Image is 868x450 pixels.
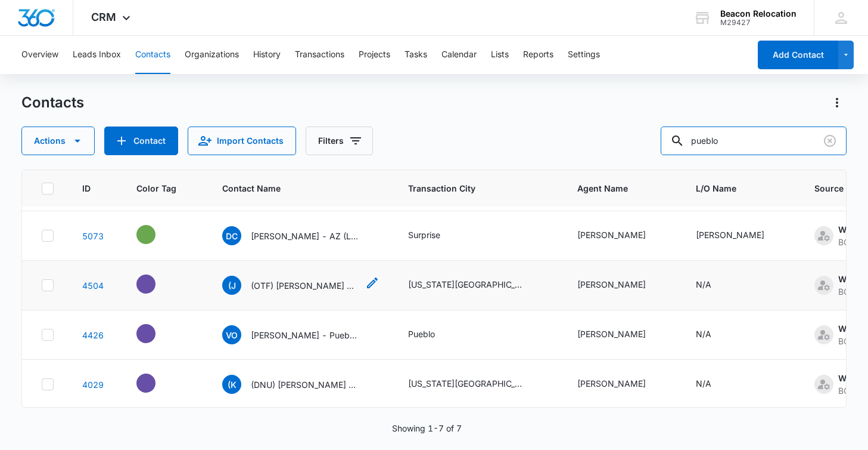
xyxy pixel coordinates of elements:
[82,231,104,241] a: Navigate to contact details page for Daniel Collins - AZ (LIST)
[408,229,462,243] div: Transaction City - Surprise - Select to Edit Field
[91,11,116,23] span: CRM
[408,328,456,342] div: Transaction City - Pueblo - Select to Edit Field
[696,377,733,392] div: L/O Name - N/A - Select to Edit Field
[306,127,373,155] button: Filters
[222,375,379,394] div: Contact Name - (DNU) Kelley Cortner - Colorado Springs, CO - Select to Edit Field
[82,380,104,390] a: Navigate to contact details page for (DNU) Kelley Cortner - Colorado Springs, CO
[392,422,462,434] p: Showing 1-7 of 7
[661,127,847,155] input: Search Contacts
[136,225,177,244] div: - - Select to Edit Field
[82,281,104,291] a: Navigate to contact details page for (OTF) Jessica Calhoun - Colorado Springs, CO
[408,278,549,292] div: Transaction City - Colorado springs - Select to Edit Field
[577,328,667,342] div: Agent Name - Vivian Ortega - Select to Edit Field
[135,36,170,74] button: Contacts
[222,276,241,295] span: (J
[136,275,177,294] div: - - Select to Edit Field
[222,325,241,344] span: VO
[222,226,379,245] div: Contact Name - Daniel Collins - AZ (LIST) - Select to Edit Field
[222,375,241,394] span: (K
[136,374,177,393] div: - - Select to Edit Field
[222,182,362,195] span: Contact Name
[222,325,379,344] div: Contact Name - Vivian Ortega - Pueblo, CO - Select to Edit Field
[408,229,440,241] div: Surprise
[104,127,178,155] button: Add Contact
[696,182,786,195] span: L/O Name
[720,9,797,19] div: account name
[408,278,527,291] div: [US_STATE][GEOGRAPHIC_DATA]
[188,127,296,155] button: Import Contacts
[405,36,427,74] button: Tasks
[696,377,711,390] div: N/A
[222,226,241,245] span: DC
[251,329,358,341] p: [PERSON_NAME] - Pueblo, [GEOGRAPHIC_DATA]
[577,229,667,243] div: Agent Name - Marlene Reyes-Burgess - Select to Edit Field
[577,278,667,292] div: Agent Name - Jessica Calhoun - Select to Edit Field
[253,36,281,74] button: History
[696,229,786,243] div: L/O Name - Brandon Green - Select to Edit Field
[827,93,847,112] button: Actions
[696,278,733,292] div: L/O Name - N/A - Select to Edit Field
[73,36,121,74] button: Leads Inbox
[408,328,435,340] div: Pueblo
[720,19,797,27] div: account id
[577,229,646,241] div: [PERSON_NAME]
[568,36,600,74] button: Settings
[251,279,358,292] p: (OTF) [PERSON_NAME] - [US_STATE][GEOGRAPHIC_DATA], [GEOGRAPHIC_DATA]
[251,230,358,242] p: [PERSON_NAME] - AZ (LIST)
[82,182,91,195] span: ID
[136,182,176,195] span: Color Tag
[820,131,839,150] button: Clear
[577,377,646,390] div: [PERSON_NAME]
[577,328,646,340] div: [PERSON_NAME]
[408,377,527,390] div: [US_STATE][GEOGRAPHIC_DATA], [GEOGRAPHIC_DATA], [GEOGRAPHIC_DATA], [GEOGRAPHIC_DATA]
[408,377,549,392] div: Transaction City - Colorado Springs, Pueblo, castle rock, Denver - Select to Edit Field
[577,377,667,392] div: Agent Name - Kelley Cortner - Select to Edit Field
[758,41,838,69] button: Add Contact
[696,278,711,291] div: N/A
[222,276,379,295] div: Contact Name - (OTF) Jessica Calhoun - Colorado Springs, CO - Select to Edit Field
[577,278,646,291] div: [PERSON_NAME]
[295,36,344,74] button: Transactions
[185,36,239,74] button: Organizations
[21,94,84,112] h1: Contacts
[441,36,477,74] button: Calendar
[696,328,711,340] div: N/A
[491,36,509,74] button: Lists
[408,182,549,195] span: Transaction City
[21,36,58,74] button: Overview
[523,36,553,74] button: Reports
[136,324,177,343] div: - - Select to Edit Field
[251,378,358,391] p: (DNU) [PERSON_NAME] - [US_STATE][GEOGRAPHIC_DATA], [GEOGRAPHIC_DATA]
[21,127,95,155] button: Actions
[359,36,390,74] button: Projects
[696,328,733,342] div: L/O Name - N/A - Select to Edit Field
[577,182,667,195] span: Agent Name
[82,330,104,340] a: Navigate to contact details page for Vivian Ortega - Pueblo, CO
[696,229,764,241] div: [PERSON_NAME]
